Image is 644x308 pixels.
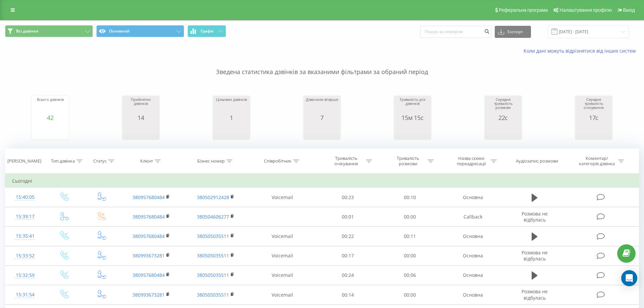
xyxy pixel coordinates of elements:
[5,25,93,37] button: Всі дзвінки
[577,156,616,167] div: Коментар/категорія дзвінка
[306,98,338,114] div: Дзвонили вперше
[12,288,38,301] div: 15:31:54
[379,246,440,265] td: 00:00
[621,270,637,286] div: Open Intercom Messenger
[197,213,229,220] a: 380504606277
[197,233,229,239] a: 380505035511
[51,159,75,164] div: Тип дзвінка
[379,265,440,285] td: 00:06
[317,246,379,265] td: 00:17
[124,98,158,114] div: Прийнятих дзвінків
[197,272,229,278] a: 380505035511
[390,156,426,167] div: Тривалість розмови
[577,98,610,114] div: Середня тривалість очікування
[187,25,226,37] button: Графік
[522,288,548,301] span: Розмова не відбулась
[5,54,639,76] p: Зведена статистика дзвінків за вказаними фільтрами за обраний період
[12,230,38,243] div: 15:35:41
[441,265,505,285] td: Основна
[248,188,317,207] td: Voicemail
[37,114,64,121] div: 42
[522,249,548,262] span: Розмова не відбулась
[441,207,505,227] td: Callback
[379,207,440,227] td: 00:00
[132,194,165,200] a: 380957680484
[516,159,558,164] div: Аудіозапис розмови
[559,7,612,13] span: Налаштування профілю
[12,191,38,204] div: 15:40:05
[486,114,520,121] div: 22с
[16,28,38,34] span: Всі дзвінки
[441,285,505,305] td: Основна
[379,188,440,207] td: 00:10
[124,114,158,121] div: 14
[264,159,291,164] div: Співробітник
[317,227,379,246] td: 00:22
[379,285,440,305] td: 00:00
[93,159,107,164] div: Статус
[486,98,520,114] div: Середня тривалість розмови
[12,249,38,262] div: 15:33:52
[12,269,38,282] div: 15:32:59
[577,114,610,121] div: 17с
[499,7,548,13] span: Реферальна програма
[522,210,548,223] span: Розмова не відбулась
[5,174,639,188] td: Сьогодні
[248,227,317,246] td: Voicemail
[37,98,64,114] div: Всього дзвінків
[197,292,229,298] a: 380505035511
[197,252,229,259] a: 380505035511
[453,156,489,167] div: Назва схеми переадресації
[132,213,165,220] a: 380957680484
[317,265,379,285] td: 00:24
[132,292,165,298] a: 380993673281
[12,210,38,223] div: 15:39:17
[441,188,505,207] td: Основна
[201,29,214,34] span: Графік
[306,114,338,121] div: 7
[132,252,165,259] a: 380993673281
[396,98,429,114] div: Тривалість усіх дзвінків
[140,159,153,164] div: Клієнт
[216,114,247,121] div: 1
[248,246,317,265] td: Voicemail
[441,246,505,265] td: Основна
[317,285,379,305] td: 00:14
[420,26,491,38] input: Пошук за номером
[317,188,379,207] td: 00:23
[328,156,364,167] div: Тривалість очікування
[96,25,184,37] button: Основний
[132,272,165,278] a: 380957680484
[216,98,247,114] div: Цільових дзвінків
[495,26,531,38] button: Експорт
[379,227,440,246] td: 00:11
[132,233,165,239] a: 380957680484
[248,285,317,305] td: Voicemail
[197,194,229,200] a: 380502912428
[396,114,429,121] div: 15м 15с
[248,265,317,285] td: Voicemail
[317,207,379,227] td: 00:01
[7,159,41,164] div: [PERSON_NAME]
[623,7,635,13] span: Вихід
[524,48,639,54] a: Коли дані можуть відрізнятися вiд інших систем
[197,159,225,164] div: Бізнес номер
[441,227,505,246] td: Основна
